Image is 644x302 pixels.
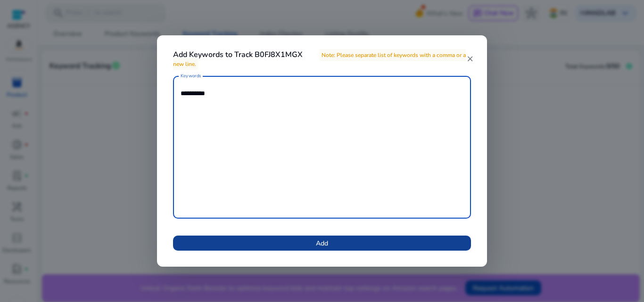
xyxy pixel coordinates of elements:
button: Add [173,236,471,251]
mat-icon: close [466,55,474,63]
h4: Add Keywords to Track B0FJ8X1MGX [173,50,466,68]
span: Add [316,238,328,248]
mat-label: Keywords [181,73,201,80]
span: Note: Please separate list of keywords with a comma or a new line. [173,49,466,70]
